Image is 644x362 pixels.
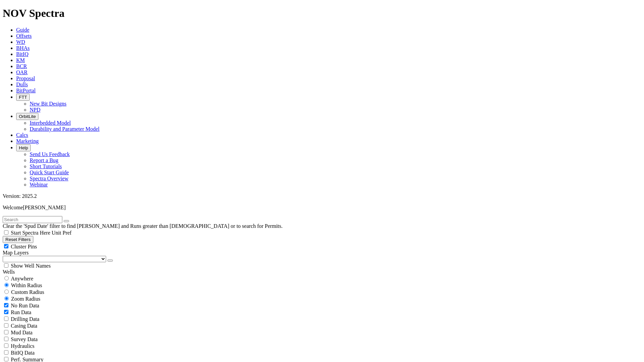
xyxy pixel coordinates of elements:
a: Short Tutorials [30,163,62,169]
button: Help [16,144,31,151]
a: Interbedded Model [30,120,71,126]
span: Hydraulics [11,343,34,349]
a: Report a Bug [30,157,58,163]
a: Durability and Parameter Model [30,126,100,132]
span: No Run Data [11,303,39,308]
input: Search [3,216,62,223]
button: OrbitLite [16,113,38,120]
a: Dulls [16,82,28,87]
span: Clear the 'Spud Date' filter to find [PERSON_NAME] and Runs greater than [DEMOGRAPHIC_DATA] or to... [3,223,283,229]
a: BHAs [16,45,30,51]
span: Within Radius [11,282,42,288]
span: Help [19,145,28,150]
div: Version: 2025.2 [3,193,641,199]
span: Run Data [11,309,31,315]
span: FTT [19,95,27,100]
span: Map Layers [3,250,29,255]
span: Start Spectra Here [11,230,50,236]
button: Reset Filters [3,236,33,243]
a: KM [16,57,25,63]
span: Unit Pref [52,230,71,236]
a: New Bit Designs [30,101,66,107]
span: Anywhere [11,276,33,281]
a: OAR [16,69,28,75]
span: Show Well Names [11,263,51,269]
span: [PERSON_NAME] [23,205,66,210]
a: Proposal [16,76,35,81]
span: Mud Data [11,330,32,335]
a: Webinar [30,182,48,187]
a: BCR [16,63,27,69]
button: FTT [16,94,30,101]
h1: NOV Spectra [3,7,641,20]
a: Guide [16,27,29,33]
span: Cluster Pins [11,244,37,249]
span: OrbitLite [19,114,36,119]
a: WD [16,39,25,45]
a: Marketing [16,138,39,144]
a: Quick Start Guide [30,170,69,175]
span: Survey Data [11,336,38,342]
a: Spectra Overview [30,176,68,181]
a: Send Us Feedback [30,151,70,157]
span: Zoom Radius [11,296,40,302]
a: BitPortal [16,88,36,93]
div: Wells [3,269,641,275]
a: Calcs [16,132,28,138]
span: Casing Data [11,323,37,329]
filter-controls-checkbox: Hydraulics Analysis [3,342,641,349]
a: BitIQ [16,51,28,57]
a: Offsets [16,33,32,39]
span: BitIQ Data [11,350,35,356]
a: NPD [30,107,40,113]
span: Custom Radius [11,289,44,295]
span: Drilling Data [11,316,39,322]
input: Start Spectra Here [4,230,8,235]
p: Welcome [3,205,641,211]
